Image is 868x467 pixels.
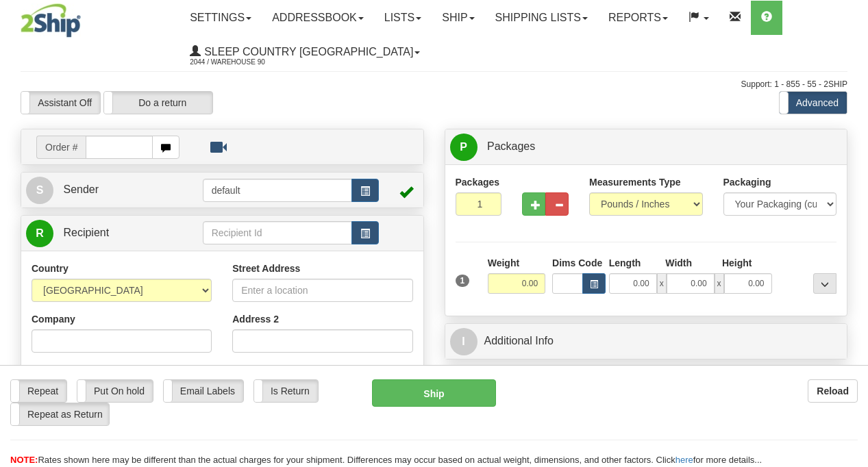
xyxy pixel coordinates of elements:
a: IAdditional Info [450,327,843,355]
input: Recipient Id [203,221,353,244]
label: Contact Person [32,363,102,377]
label: Weight [488,256,519,270]
a: Reports [598,1,678,35]
label: Country [32,262,69,275]
label: Advanced [780,92,847,114]
label: Width [665,256,692,270]
span: S [26,177,53,204]
span: 1 [456,275,470,287]
span: Sleep Country [GEOGRAPHIC_DATA] [201,46,413,58]
label: Address 2 [232,312,279,326]
img: logo2044.jpg [21,3,81,38]
button: Ship [372,379,496,407]
label: Length [609,256,641,270]
input: Enter a location [232,279,412,302]
span: Packages [487,140,535,152]
input: Sender Id [203,179,353,202]
span: P [450,134,478,161]
label: Do a return [104,92,212,114]
b: Reload [817,386,849,396]
label: Assistant Off [21,92,100,114]
div: ... [813,273,836,294]
span: x [715,273,724,294]
label: Is Return [254,380,318,402]
div: Support: 1 - 855 - 55 - 2SHIP [21,79,847,90]
label: Repeat as Return [11,403,109,425]
label: Street Address [232,262,300,275]
a: Addressbook [262,1,374,35]
label: Repeat [11,380,66,402]
a: Settings [179,1,262,35]
label: Measurements Type [589,175,681,189]
label: Put On hold [77,380,153,402]
span: 2044 / Warehouse 90 [190,55,293,69]
span: R [26,220,53,247]
label: Packages [456,175,500,189]
a: Lists [374,1,432,35]
a: R Recipient [26,219,183,247]
a: Shipping lists [485,1,598,35]
span: NOTE: [10,455,38,465]
label: Height [722,256,752,270]
iframe: chat widget [836,164,867,303]
button: Reload [808,379,858,403]
a: P Packages [450,133,843,161]
a: Ship [432,1,484,35]
span: I [450,328,478,355]
span: x [657,273,667,294]
a: Sleep Country [GEOGRAPHIC_DATA] 2044 / Warehouse 90 [179,35,430,69]
label: Packaging [723,175,771,189]
span: Sender [63,184,99,195]
label: Dims Code [552,256,602,270]
span: Recipient [63,227,109,238]
a: S Sender [26,176,203,204]
label: Address 3 [232,363,279,377]
label: Company [32,312,75,326]
label: Email Labels [164,380,243,402]
span: Order # [36,136,86,159]
a: here [675,455,693,465]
